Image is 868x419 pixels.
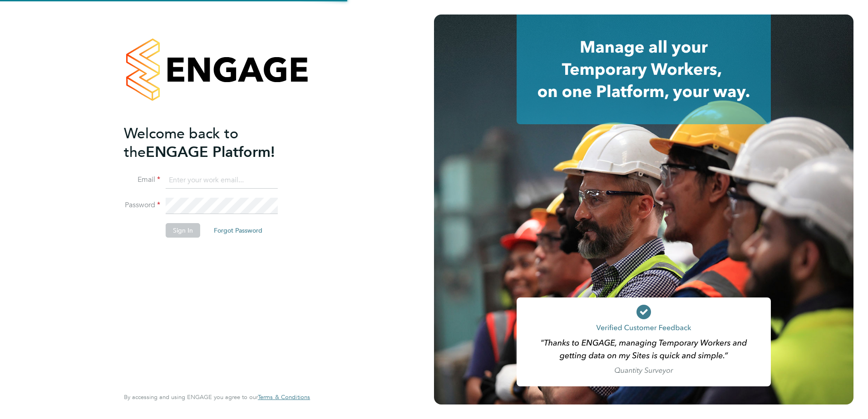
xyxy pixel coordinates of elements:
[124,125,238,161] span: Welcome back to the
[166,223,200,238] button: Sign In
[258,394,310,401] a: Terms & Conditions
[124,393,310,401] span: By accessing and using ENGAGE you agree to our
[124,175,160,185] label: Email
[258,393,310,401] span: Terms & Conditions
[124,200,160,210] label: Password
[166,172,278,189] input: Enter your work email...
[207,223,270,238] button: Forgot Password
[124,124,301,161] h2: ENGAGE Platform!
